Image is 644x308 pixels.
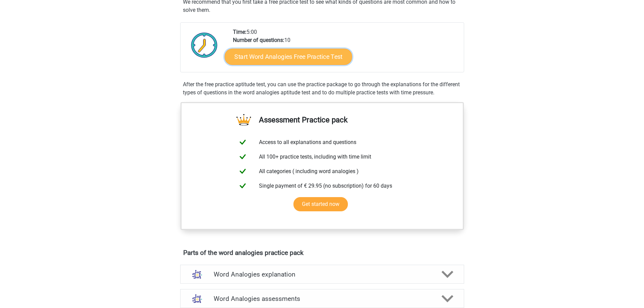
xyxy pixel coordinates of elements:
h4: Word Analogies explanation [214,270,431,278]
img: word analogies assessments [189,290,206,307]
img: word analogies explanations [189,266,206,283]
div: 5:00 10 [228,28,463,72]
div: After the free practice aptitude test, you can use the practice package to go through the explana... [180,80,464,97]
a: explanations Word Analogies explanation [177,265,467,284]
h4: Word Analogies assessments [214,295,431,303]
a: Get started now [293,197,348,211]
a: assessments Word Analogies assessments [177,289,467,308]
h4: Parts of the word analogies practice pack [183,249,461,257]
b: Number of questions: [233,37,284,43]
b: Time: [233,29,246,35]
img: Clock [187,28,221,62]
a: Start Word Analogies Free Practice Test [224,48,352,65]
